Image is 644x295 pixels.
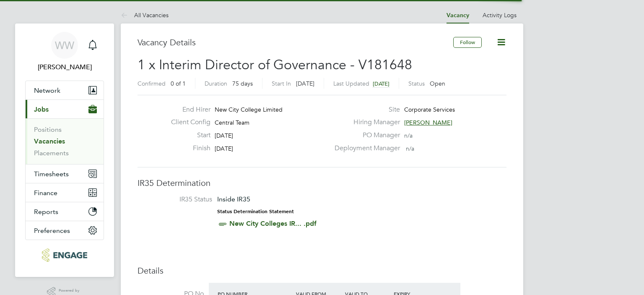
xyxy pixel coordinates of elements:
a: All Vacancies [121,11,169,19]
span: Will Worthington [25,62,104,72]
span: [PERSON_NAME] [404,119,452,126]
button: Timesheets [26,164,104,183]
label: Site [330,105,400,114]
span: Network [34,86,60,94]
a: Vacancies [34,137,65,145]
strong: Status Determination Statement [217,209,294,214]
span: Open [430,80,445,87]
a: Go to home page [25,248,104,262]
span: [DATE] [215,145,233,152]
span: Reports [34,208,58,216]
span: Timesheets [34,170,69,178]
h3: Details [138,265,506,276]
span: [DATE] [215,132,233,139]
span: 0 of 1 [171,80,186,87]
a: Vacancy [447,12,469,19]
label: Client Config [164,118,210,127]
button: Jobs [26,100,104,118]
label: Confirmed [138,80,166,87]
label: Status [408,80,425,87]
label: Start In [272,80,291,87]
label: Deployment Manager [330,144,400,153]
span: Corporate Services [404,106,455,113]
button: Finance [26,183,104,202]
button: Follow [453,37,482,48]
span: Preferences [34,227,70,235]
nav: Main navigation [15,23,114,277]
a: New City Colleges IR... .pdf [229,219,317,227]
span: 1 x Interim Director of Governance - V181648 [138,57,412,73]
button: Preferences [26,221,104,240]
label: End Hirer [164,105,210,114]
span: Central Team [215,119,249,126]
a: WW[PERSON_NAME] [25,32,104,72]
label: IR35 Status [146,195,212,204]
span: 75 days [232,80,253,87]
span: Powered by [59,287,82,294]
button: Reports [26,202,104,221]
span: n/a [404,132,413,139]
span: Finance [34,189,57,197]
span: WW [55,40,74,51]
span: [DATE] [296,80,314,87]
h3: IR35 Determination [138,178,506,188]
img: morganhunt-logo-retina.png [42,248,87,262]
span: n/a [406,145,414,152]
label: PO Manager [330,131,400,140]
h3: Vacancy Details [138,37,453,48]
button: Network [26,81,104,99]
a: Placements [34,149,69,157]
label: Start [164,131,210,140]
label: Hiring Manager [330,118,400,127]
label: Duration [205,80,227,87]
label: Last Updated [333,80,369,87]
a: Positions [34,125,62,133]
a: Activity Logs [483,11,517,19]
span: Jobs [34,105,49,113]
span: [DATE] [373,80,390,87]
label: Finish [164,144,210,153]
span: Inside IR35 [217,195,250,203]
span: New City College Limited [215,106,283,113]
div: Jobs [26,118,104,164]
